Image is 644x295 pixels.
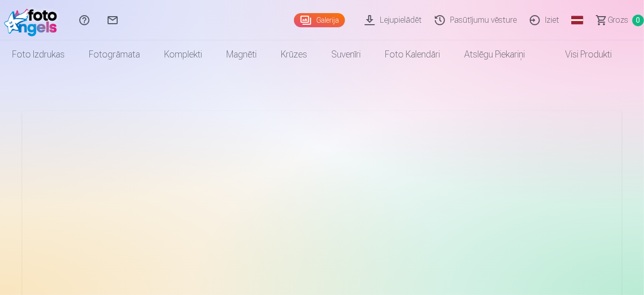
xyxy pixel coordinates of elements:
span: Grozs [608,14,628,26]
a: Krūzes [269,40,319,69]
a: Foto kalendāri [373,40,452,69]
a: Fotogrāmata [77,40,152,69]
a: Galerija [294,13,345,27]
a: Atslēgu piekariņi [452,40,537,69]
a: Suvenīri [319,40,373,69]
span: 0 [632,15,644,26]
a: Magnēti [214,40,269,69]
img: /fa1 [4,4,62,36]
a: Visi produkti [537,40,624,69]
a: Komplekti [152,40,214,69]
